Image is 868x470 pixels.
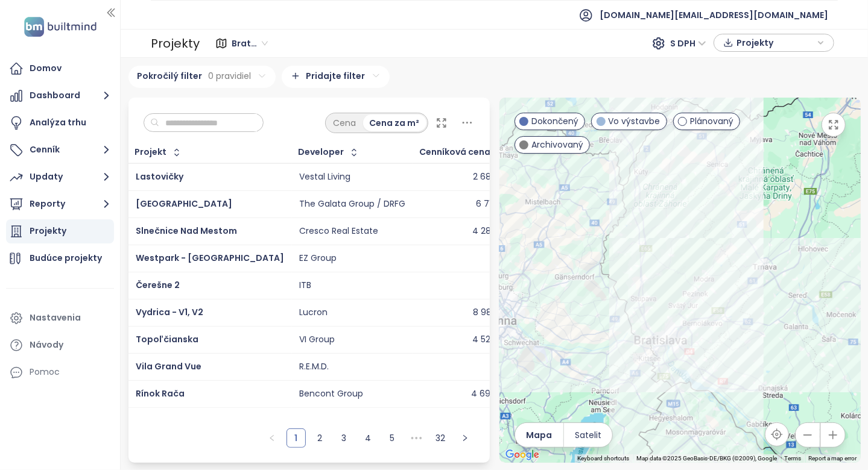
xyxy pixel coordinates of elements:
a: Čerešne 2 [136,279,180,291]
div: EZ Group [299,253,337,264]
div: 4 524 € [472,334,506,345]
div: 6 712 € [476,199,506,210]
div: Pokročilý filter [128,66,276,88]
span: S DPH [670,34,706,52]
a: Vydrica - V1, V2 [136,306,203,318]
div: ITB [299,280,311,291]
button: Updaty [6,165,114,189]
button: Dashboard [6,84,114,108]
span: 0 pravidiel [209,69,252,83]
li: Nasledujúcich 5 strán [407,428,426,448]
div: Analýza trhu [30,115,86,130]
div: Projekt [135,148,167,156]
a: Budúce projekty [6,246,114,271]
div: Domov [30,61,62,76]
div: Cenníková cena [420,148,491,156]
div: 2 688 € [473,172,506,183]
a: Slnečnice Nad Mestom [136,225,237,237]
a: Analýza trhu [6,111,114,135]
div: Budúce projekty [30,251,102,266]
span: right [461,434,469,442]
span: Plánovaný [690,114,733,128]
a: Topoľčianska [136,333,198,345]
a: Domov [6,57,114,81]
div: Lucron [299,307,328,318]
div: Projekty [151,31,200,55]
a: 32 [432,429,450,447]
li: 32 [431,428,451,448]
div: 8 982 € [473,307,506,318]
div: Návody [30,337,63,352]
div: 4 288 € [472,226,506,237]
span: ••• [407,428,426,448]
a: Report a map error [809,455,857,462]
div: Cena [327,114,363,131]
span: Bratislavský kraj [232,34,268,52]
a: [GEOGRAPHIC_DATA] [136,198,232,210]
div: Nastavenia [30,310,81,325]
div: Bencont Group [299,389,363,399]
span: Vo výstavbe [609,114,661,128]
div: button [720,34,828,52]
a: 4 [360,429,378,447]
button: Mapa [515,423,563,447]
button: Reporty [6,192,114,216]
img: logo [21,14,100,39]
li: 5 [383,428,402,448]
li: 4 [359,428,378,448]
div: Cresco Real Estate [299,226,378,237]
div: R.E.M.D. [299,362,329,372]
a: Rínok Rača [136,387,185,399]
div: Projekty [30,224,66,239]
a: Návody [6,333,114,357]
a: Projekty [6,219,114,243]
button: Cenník [6,138,114,162]
button: Satelit [564,423,612,447]
div: Updaty [30,169,63,184]
img: Google [502,447,542,463]
li: Predchádzajúca strana [262,428,282,448]
div: Pomoc [6,360,114,384]
span: [DOMAIN_NAME][EMAIL_ADDRESS][DOMAIN_NAME] [600,1,828,30]
span: Map data ©2025 GeoBasis-DE/BKG (©2009), Google [637,455,778,462]
span: Satelit [575,428,601,442]
div: The Galata Group / DRFG [299,199,405,210]
a: 5 [384,429,402,447]
li: 3 [335,428,354,448]
a: 3 [335,429,353,447]
a: Lastovičky [136,171,183,183]
a: Open this area in Google Maps (opens a new window) [502,447,542,463]
div: VI Group [299,334,335,345]
div: Pomoc [30,365,60,380]
li: Nasledujúca strana [455,428,475,448]
a: 2 [311,429,329,447]
div: Developer [299,148,344,156]
button: left [262,428,282,448]
a: Vila Grand Vue [136,360,201,372]
a: 1 [287,429,305,447]
div: Cena za m² [363,114,426,131]
span: Mapa [526,428,552,442]
li: 2 [311,428,330,448]
a: Terms [785,455,802,462]
div: 4 694 € [471,389,506,399]
span: Projekty [737,34,814,52]
div: Vestal Living [299,172,350,183]
div: Pridajte filter [282,66,390,88]
button: Keyboard shortcuts [578,454,630,463]
li: 1 [287,428,306,448]
a: Westpark - [GEOGRAPHIC_DATA] [136,252,284,264]
button: right [455,428,475,448]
